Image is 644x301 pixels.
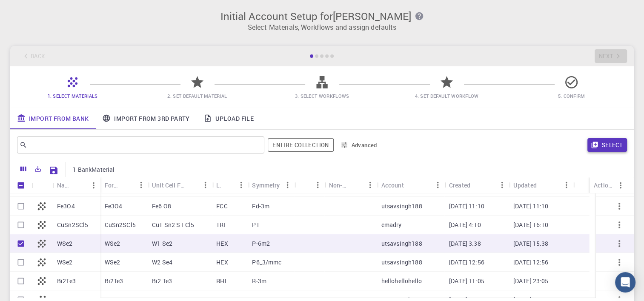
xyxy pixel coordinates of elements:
p: [DATE] 11:10 [513,202,549,210]
div: Created [445,177,509,193]
p: [DATE] 11:05 [449,277,484,285]
p: CuSn2SCl5 [105,221,136,229]
p: FCC [216,202,227,210]
div: Name [57,177,73,193]
span: Support [17,6,48,14]
button: Menu [134,178,148,192]
a: Import From 3rd Party [95,107,196,129]
span: 3. Select Workflows [295,93,349,99]
p: Bi2Te3 [105,277,123,285]
button: Sort [404,178,418,192]
p: RHL [216,277,228,285]
button: Menu [280,178,294,192]
div: Actions [590,177,627,193]
p: utsavsingh188 [381,202,422,210]
button: Menu [614,179,627,192]
button: Sort [537,178,550,192]
div: Formula [100,177,148,193]
div: Account [377,177,445,193]
p: utsavsingh188 [381,258,422,267]
div: Lattice [212,177,248,193]
span: 2. Set Default Material [167,93,227,99]
button: Save Explorer Settings [45,162,62,179]
div: Symmetry [252,177,280,193]
button: Menu [87,179,100,192]
div: Non-periodic [325,177,377,193]
p: [DATE] 23:05 [513,277,549,285]
div: Unit Cell Formula [148,177,212,193]
div: Symmetry [248,177,294,193]
div: Open Intercom Messenger [615,272,635,292]
p: WSe2 [105,258,120,267]
div: Account [381,177,404,193]
p: Bi2Te3 [57,277,76,285]
p: WSe2 [57,258,73,267]
p: WSe2 [105,239,120,248]
button: Sort [185,178,198,192]
button: Export [31,162,45,176]
button: Advanced [337,138,381,152]
span: 4. Set Default Workflow [415,93,478,99]
p: [DATE] 12:56 [449,258,484,267]
div: Non-periodic [329,177,350,193]
div: Formula [105,177,121,193]
button: Sort [298,178,312,192]
p: [DATE] 3:38 [449,239,481,248]
p: [DATE] 4:10 [449,221,481,229]
p: Fd-3m [252,202,269,210]
button: Menu [198,178,212,192]
p: HEX [216,258,228,267]
button: Sort [220,178,234,192]
button: Sort [73,179,87,192]
button: Menu [311,178,325,192]
p: [DATE] 15:38 [513,239,549,248]
p: W2 Se4 [152,258,172,267]
div: Updated [513,177,537,193]
button: Sort [120,178,134,192]
p: Select Materials, Workflows and assign defaults [15,22,629,32]
p: [DATE] 11:10 [449,202,484,210]
p: [DATE] 16:10 [513,221,549,229]
p: Bi2 Te3 [152,277,172,285]
p: TRI [216,221,225,229]
a: Import From Bank [10,107,95,129]
p: Fe3O4 [105,202,123,210]
div: Tags [294,177,324,193]
p: hellohellohello [381,277,422,285]
h3: Initial Account Setup for [PERSON_NAME] [15,10,629,22]
p: R-3m [252,277,266,285]
span: Filter throughout whole library including sets (folders) [268,138,333,152]
button: Menu [234,178,248,192]
p: [DATE] 12:56 [513,258,549,267]
p: HEX [216,239,228,248]
p: P6_3/mmc [252,258,281,267]
p: P1 [252,221,259,229]
button: Menu [559,178,573,192]
div: Actions [594,177,614,193]
a: Upload File [197,107,260,129]
p: W1 Se2 [152,239,172,248]
button: Menu [495,178,509,192]
div: Icon [31,177,53,193]
button: Menu [431,178,445,192]
div: Updated [509,177,573,193]
p: P-6m2 [252,239,270,248]
p: CuSn2SCl5 [57,221,88,229]
button: Entire collection [268,138,333,152]
div: Lattice [216,177,220,193]
p: Cu1 Sn2 S1 Cl5 [152,221,194,229]
span: 5. Confirm [558,93,585,99]
button: Menu [364,178,377,192]
button: Columns [16,162,31,176]
div: Unit Cell Formula [152,177,185,193]
p: Fe6 O8 [152,202,171,210]
p: 1 BankMaterial [73,165,114,174]
p: utsavsingh188 [381,239,422,248]
p: WSe2 [57,239,73,248]
div: Created [449,177,470,193]
p: emadry [381,221,402,229]
span: 1. Select Materials [48,93,98,99]
button: Sort [350,178,364,192]
div: Name [53,177,100,193]
button: Sort [470,178,484,192]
